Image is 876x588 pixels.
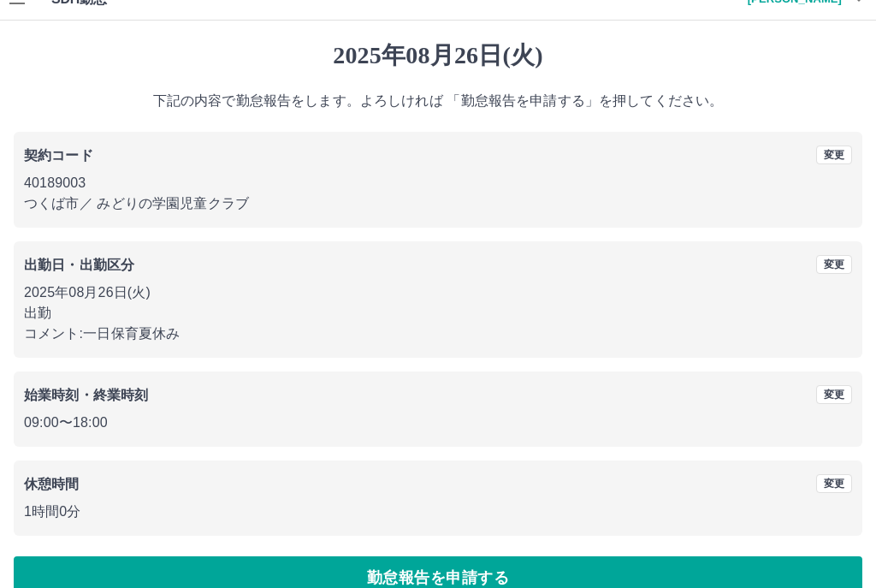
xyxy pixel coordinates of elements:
p: 下記の内容で勤怠報告をします。よろしければ 「勤怠報告を申請する」を押してください。 [14,91,862,111]
p: コメント: 一日保育夏休み [24,324,852,344]
h1: 2025年08月26日(火) [14,41,862,70]
p: 09:00 〜 18:00 [24,413,852,433]
p: つくば市 ／ みどりの学園児童クラブ [24,193,852,214]
button: 変更 [816,255,852,274]
p: 2025年08月26日(火) [24,282,852,303]
button: 変更 [816,385,852,404]
p: 出勤 [24,303,852,324]
b: 契約コード [24,148,93,163]
p: 1時間0分 [24,502,852,522]
p: 40189003 [24,173,852,193]
b: 休憩時間 [24,477,80,491]
b: 出勤日・出勤区分 [24,258,134,272]
button: 変更 [816,146,852,164]
button: 変更 [816,474,852,493]
b: 始業時刻・終業時刻 [24,388,148,402]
